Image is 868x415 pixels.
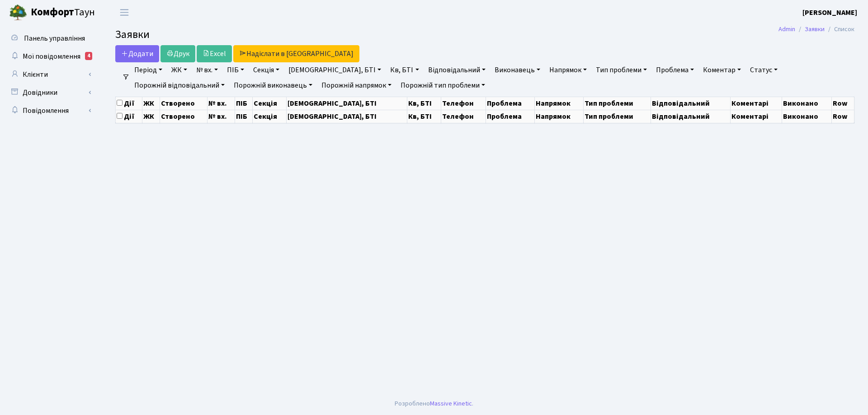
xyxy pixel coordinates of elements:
img: logo.png [9,4,27,22]
th: Проблема [486,97,534,110]
th: Відповідальний [651,110,730,123]
nav: breadcrumb [765,20,868,39]
a: Друк [160,45,195,62]
a: Довідники [5,84,95,102]
th: ЖК [142,97,160,110]
th: Телефон [441,97,486,110]
a: № вх. [193,62,222,78]
li: Список [825,24,854,34]
span: Додати [121,49,153,59]
a: Секція [250,62,283,78]
th: Row [831,110,854,123]
div: 4 [85,52,92,60]
th: Виконано [782,97,831,110]
th: Кв, БТІ [407,110,441,123]
th: Створено [160,97,208,110]
th: Коментарі [730,97,782,110]
a: Повідомлення [5,102,95,120]
th: Row [831,97,854,110]
th: ПІБ [235,110,253,123]
th: № вх. [208,97,235,110]
span: Мої повідомлення [23,51,80,61]
th: ПІБ [235,97,253,110]
th: Телефон [441,110,486,123]
a: Додати [115,45,159,62]
a: Панель управління [5,29,95,47]
a: Проблема [652,62,698,78]
th: Тип проблеми [584,110,651,123]
th: [DEMOGRAPHIC_DATA], БТІ [287,97,407,110]
th: Тип проблеми [584,97,651,110]
a: Excel [197,45,232,62]
a: Порожній виконавець [230,78,316,93]
div: Розроблено . [395,399,473,409]
th: Відповідальний [651,97,730,110]
a: Кв, БТІ [387,62,422,78]
a: Порожній відповідальний [131,78,228,93]
th: Дії [116,110,142,123]
th: Виконано [782,110,831,123]
a: Мої повідомлення4 [5,47,95,65]
a: ПІБ [223,62,248,78]
a: Напрямок [546,62,590,78]
th: Напрямок [535,110,584,123]
span: Таун [31,5,95,20]
th: Секція [253,110,287,123]
a: Заявки [805,24,825,34]
th: Проблема [486,110,534,123]
th: Дії [116,97,142,110]
a: Статус [746,62,781,78]
button: Переключити навігацію [113,5,136,20]
a: [PERSON_NAME] [802,7,857,18]
th: Напрямок [535,97,584,110]
span: Панель управління [24,33,85,43]
a: Порожній тип проблеми [397,78,489,93]
th: Секція [253,97,287,110]
th: Кв, БТІ [407,97,441,110]
b: Комфорт [31,5,74,19]
a: Виконавець [491,62,544,78]
b: [PERSON_NAME] [802,8,857,18]
th: Коментарі [730,110,782,123]
th: [DEMOGRAPHIC_DATA], БТІ [287,110,407,123]
th: № вх. [208,110,235,123]
a: [DEMOGRAPHIC_DATA], БТІ [285,62,385,78]
th: ЖК [142,110,160,123]
a: Тип проблеми [592,62,651,78]
a: Коментар [699,62,745,78]
a: Порожній напрямок [318,78,395,93]
th: Створено [160,110,208,123]
a: Massive Kinetic [430,399,472,408]
a: ЖК [168,62,191,78]
a: Відповідальний [425,62,489,78]
a: Клієнти [5,65,95,84]
a: Період [131,62,166,78]
span: Заявки [115,27,150,42]
a: Надіслати в [GEOGRAPHIC_DATA] [233,45,359,62]
a: Admin [778,24,795,34]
